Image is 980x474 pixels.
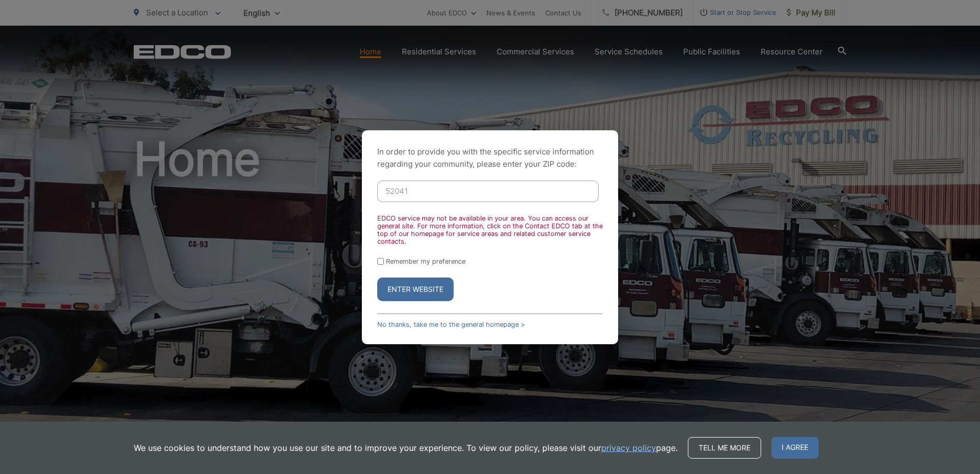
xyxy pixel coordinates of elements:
a: privacy policy [601,442,656,454]
p: In order to provide you with the specific service information regarding your community, please en... [377,146,603,170]
button: Enter Website [377,278,454,301]
a: No thanks, take me to the general homepage > [377,321,525,328]
a: Tell me more [688,437,761,459]
p: We use cookies to understand how you use our site and to improve your experience. To view our pol... [134,442,678,454]
input: Enter ZIP Code [377,181,599,202]
div: EDCO service may not be available in your area. You can access our general site. For more informa... [377,214,603,245]
label: Remember my preference [386,258,465,265]
span: I agree [771,437,819,459]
